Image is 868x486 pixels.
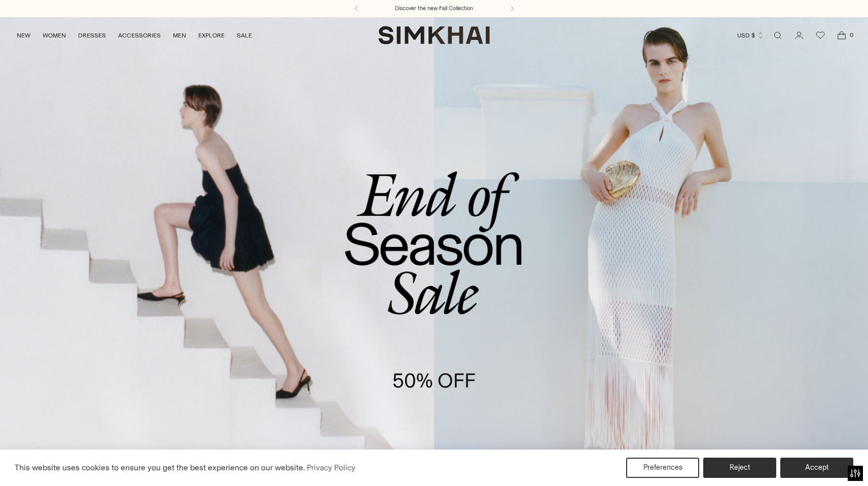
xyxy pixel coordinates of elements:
a: Open search modal [768,25,788,46]
button: USD $ [737,24,764,47]
a: MEN [173,24,186,47]
button: Preferences [626,458,699,478]
a: SALE [237,24,252,47]
a: NEW [17,24,30,47]
span: This website uses cookies to ensure you get the best experience on our website. [15,463,305,472]
a: DRESSES [78,24,106,47]
a: Open cart modal [831,25,852,46]
button: Accept [780,458,853,478]
a: WOMEN [43,24,66,47]
a: Privacy Policy (opens in a new tab) [305,460,357,475]
a: Go to the account page [789,25,809,46]
span: 0 [847,30,856,39]
a: Wishlist [810,25,830,46]
a: Discover the new Fall Collection [395,5,473,13]
a: ACCESSORIES [118,24,161,47]
a: EXPLORE [198,24,225,47]
button: Reject [703,458,776,478]
a: SIMKHAI [378,25,490,45]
